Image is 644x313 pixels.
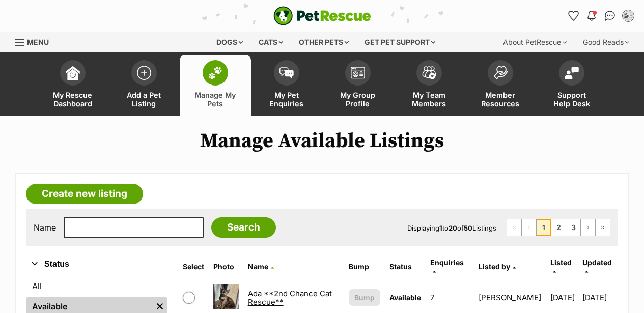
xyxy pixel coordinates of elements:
[507,219,610,236] nav: Pagination
[179,254,208,279] th: Select
[121,91,167,108] span: Add a Pet Listing
[273,6,371,25] a: PetRescue
[479,293,541,302] a: [PERSON_NAME]
[406,91,452,108] span: My Team Members
[211,217,276,238] input: Search
[602,8,618,24] a: Conversations
[108,55,180,116] a: Add a Pet Listing
[582,258,612,267] span: Updated
[550,258,572,267] span: Listed
[292,32,356,52] div: Other pets
[192,91,238,108] span: Manage My Pets
[620,8,636,24] button: My account
[385,254,425,279] th: Status
[37,55,108,116] a: My Rescue Dashboard
[335,91,381,108] span: My Group Profile
[464,224,472,232] strong: 50
[507,219,521,236] span: First page
[430,258,464,275] a: Enquiries
[550,258,572,275] a: Listed
[357,32,442,52] div: Get pet support
[583,8,600,24] button: Notifications
[623,11,633,21] img: Daniela profile pic
[478,91,523,108] span: Member Resources
[566,219,580,236] a: Page 3
[587,11,596,21] img: notifications-46538b983faf8c2785f20acdc204bb7945ddae34d4c08c2a6579f10ce5e182be.svg
[209,254,243,279] th: Photo
[449,224,457,232] strong: 20
[180,55,251,116] a: Manage My Pets
[15,32,56,50] a: Menu
[208,66,222,79] img: manage-my-pets-icon-02211641906a0b7f246fdf0571729dbe1e7629f14944591b6c1af311fb30b64b.svg
[279,67,294,78] img: pet-enquiries-icon-7e3ad2cf08bfb03b45e93fb7055b45f3efa6380592205ae92323e6603595dc1f.svg
[394,55,465,116] a: My Team Members
[389,293,421,302] span: Available
[537,219,551,236] span: Page 1
[479,262,510,271] span: Listed by
[345,254,384,279] th: Bump
[422,66,436,79] img: team-members-icon-5396bd8760b3fe7c0b43da4ab00e1e3bb1a5d9ba89233759b79545d2d3fc5d0d.svg
[351,67,365,79] img: group-profile-icon-3fa3cf56718a62981997c0bc7e787c4b2cf8bcc04b72c1350f741eb67cf2f40e.svg
[582,258,612,275] a: Updated
[581,219,595,236] a: Next page
[536,55,607,116] a: Support Help Desk
[565,8,581,24] a: Favourites
[248,289,332,307] a: Ada **2nd Chance Cat Rescue**
[565,8,636,24] ul: Account quick links
[522,219,536,236] span: Previous page
[66,66,80,80] img: dashboard-icon-eb2f2d2d3e046f16d808141f083e7271f6b2e854fb5c12c21221c1fb7104beca.svg
[496,32,574,52] div: About PetRescue
[26,258,167,271] button: Status
[251,55,322,116] a: My Pet Enquiries
[407,224,496,232] span: Displaying to of Listings
[596,219,610,236] a: Last page
[493,66,508,79] img: member-resources-icon-8e73f808a243e03378d46382f2149f9095a855e16c252ad45f914b54edf8863c.svg
[137,66,151,80] img: add-pet-listing-icon-0afa8454b4691262ce3f59096e99ab1cd57d4a30225e0717b998d2c9b9846f56.svg
[27,38,49,46] span: Menu
[34,223,56,232] label: Name
[322,55,394,116] a: My Group Profile
[213,284,239,309] img: Ada **2nd Chance Cat Rescue**
[273,6,371,25] img: logo-e224e6f780fb5917bec1dbf3a21bbac754714ae5b6737aabdf751b685950b380.svg
[264,91,310,108] span: My Pet Enquiries
[209,32,250,52] div: Dogs
[349,289,380,306] button: Bump
[465,55,536,116] a: Member Resources
[605,11,615,21] img: chat-41dd97257d64d25036548639549fe6c8038ab92f7586957e7f3b1b290dea8141.svg
[565,67,579,79] img: help-desk-icon-fdf02630f3aa405de69fd3d07c3f3aa587a6932b1a1747fa1d2bba05be0121f9.svg
[479,262,516,271] a: Listed by
[549,91,595,108] span: Support Help Desk
[576,32,636,52] div: Good Reads
[50,91,96,108] span: My Rescue Dashboard
[430,258,464,267] span: translation missing: en.admin.listings.index.attributes.enquiries
[354,292,375,303] span: Bump
[26,277,167,295] a: All
[26,184,143,204] a: Create new listing
[551,219,566,236] a: Page 2
[251,32,290,52] div: Cats
[248,262,268,271] span: Name
[248,262,274,271] a: Name
[439,224,442,232] strong: 1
